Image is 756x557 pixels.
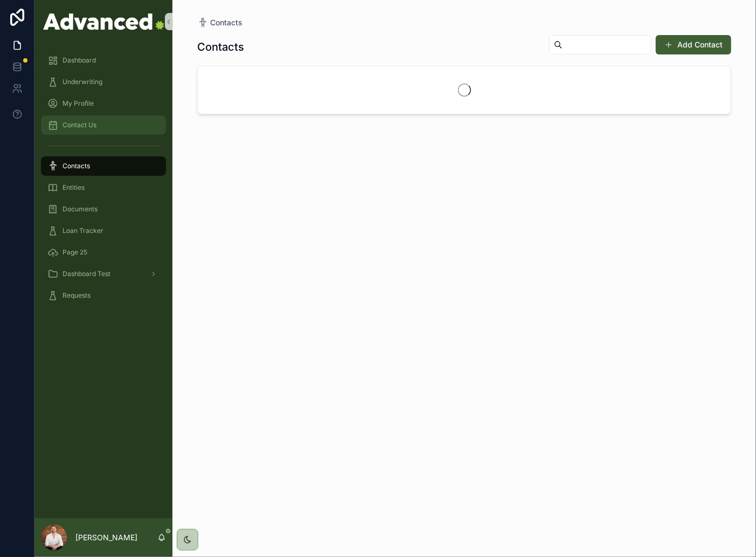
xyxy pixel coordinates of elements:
[41,243,166,262] a: Page 25
[63,99,94,108] span: My Profile
[63,56,96,65] span: Dashboard
[41,286,166,305] a: Requests
[63,121,96,129] span: Contact Us
[41,72,166,92] a: Underwriting
[197,39,244,54] h1: Contacts
[63,270,110,278] span: Dashboard Test
[63,183,85,192] span: Entities
[656,35,731,54] button: Add Contact
[43,13,164,30] img: App logo
[63,205,98,214] span: Documents
[34,43,172,319] div: scrollable content
[63,248,87,257] span: Page 25
[75,532,137,543] p: [PERSON_NAME]
[41,264,166,284] a: Dashboard Test
[197,17,242,28] a: Contacts
[63,226,103,235] span: Loan Tracker
[63,162,90,170] span: Contacts
[41,178,166,197] a: Entities
[210,17,242,28] span: Contacts
[41,156,166,176] a: Contacts
[41,221,166,240] a: Loan Tracker
[41,200,166,219] a: Documents
[41,51,166,70] a: Dashboard
[63,291,91,300] span: Requests
[41,115,166,135] a: Contact Us
[63,78,102,86] span: Underwriting
[41,94,166,113] a: My Profile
